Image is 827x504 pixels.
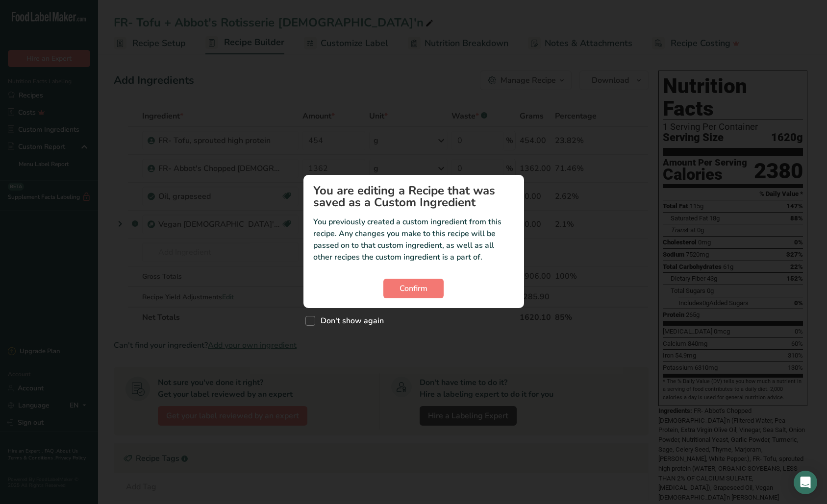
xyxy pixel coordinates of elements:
[315,316,384,326] span: Don't show again
[313,185,514,208] h1: You are editing a Recipe that was saved as a Custom Ingredient
[383,279,444,298] button: Confirm
[794,471,817,494] div: Open Intercom Messenger
[313,216,514,263] p: You previously created a custom ingredient from this recipe. Any changes you make to this recipe ...
[400,283,427,294] span: Confirm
